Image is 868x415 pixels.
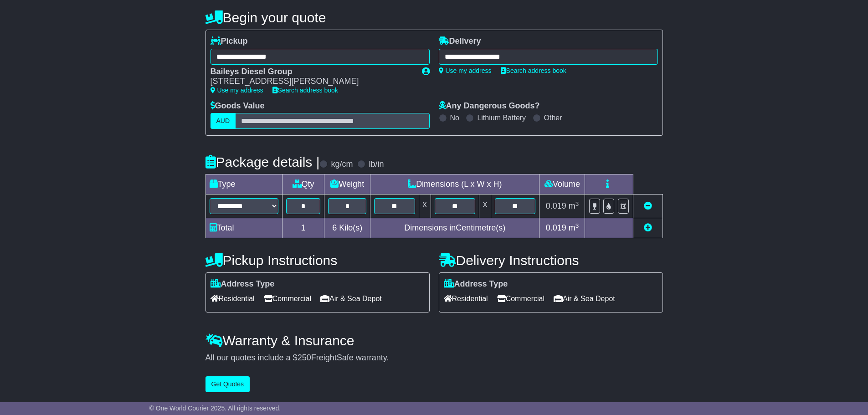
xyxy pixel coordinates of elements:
td: x [419,195,431,218]
label: Delivery [439,36,481,46]
td: Dimensions in Centimetre(s) [370,218,539,238]
label: Address Type [444,279,508,289]
label: Pickup [211,36,248,46]
td: Type [205,174,282,195]
a: Search address book [272,87,338,94]
div: [STREET_ADDRESS][PERSON_NAME] [211,77,413,87]
span: 6 [332,223,337,232]
h4: Pickup Instructions [205,253,430,268]
label: Other [544,113,562,122]
td: Volume [539,174,585,195]
td: Kilo(s) [324,218,370,238]
label: AUD [211,113,236,129]
label: Lithium Battery [477,113,526,122]
a: Use my address [439,67,492,74]
td: Qty [282,174,324,195]
h4: Warranty & Insurance [205,333,663,348]
span: 250 [298,353,311,362]
label: Goods Value [211,101,265,111]
label: lb/in [369,159,384,169]
span: Commercial [497,292,544,306]
span: Residential [444,292,488,306]
td: Total [205,218,282,238]
h4: Package details | [205,154,320,169]
td: Weight [324,174,370,195]
a: Remove this item [644,201,652,210]
span: © One World Courier 2025. All rights reserved. [149,405,281,412]
label: kg/cm [331,159,353,169]
label: Address Type [211,279,275,289]
span: Air & Sea Depot [320,292,382,306]
sup: 3 [575,200,579,207]
div: All our quotes include a $ FreightSafe warranty. [205,353,663,363]
td: 1 [282,218,324,238]
td: x [479,195,491,218]
label: No [450,113,459,122]
h4: Begin your quote [205,10,663,25]
div: Baileys Diesel Group [211,67,413,77]
a: Use my address [211,87,263,94]
span: m [569,201,579,210]
label: Any Dangerous Goods? [439,101,540,111]
span: Commercial [264,292,311,306]
a: Add new item [644,223,652,232]
h4: Delivery Instructions [439,253,663,268]
span: m [569,223,579,232]
sup: 3 [575,222,579,229]
span: 0.019 [546,223,566,232]
span: 0.019 [546,201,566,210]
span: Air & Sea Depot [554,292,615,306]
td: Dimensions (L x W x H) [370,174,539,195]
button: Get Quotes [205,376,250,392]
a: Search address book [501,67,566,74]
span: Residential [211,292,255,306]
